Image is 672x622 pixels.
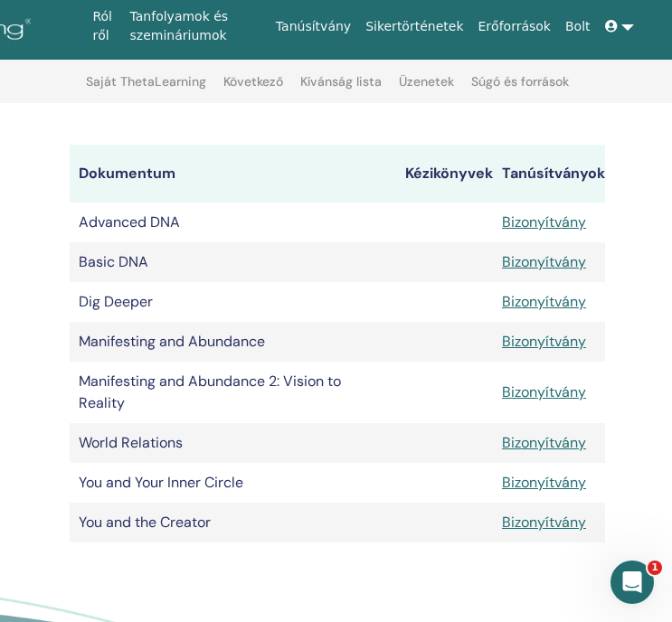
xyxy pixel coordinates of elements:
[399,74,454,103] a: Üzenetek
[223,74,283,103] a: Következő
[70,322,396,362] td: Manifesting and Abundance
[502,382,586,401] a: Bizonyítvány
[396,145,493,203] th: Kézikönyvek
[70,463,396,503] td: You and Your Inner Circle
[558,10,598,43] a: Bolt
[70,145,396,203] th: Dokumentum
[471,10,558,43] a: Erőforrások
[493,145,605,203] th: Tanúsítványok
[70,503,396,542] td: You and the Creator
[471,74,569,103] a: Súgó és források
[502,212,586,231] a: Bizonyítvány
[86,74,206,103] a: Saját ThetaLearning
[70,282,396,322] td: Dig Deeper
[502,433,586,452] a: Bizonyítvány
[502,292,586,311] a: Bizonyítvány
[70,242,396,282] td: Basic DNA
[610,561,654,604] iframe: Intercom live chat
[70,362,396,423] td: Manifesting and Abundance 2: Vision to Reality
[648,561,662,575] span: 1
[358,10,470,43] a: Sikertörténetek
[502,513,586,532] a: Bizonyítvány
[502,473,586,492] a: Bizonyítvány
[300,74,382,103] a: Kívánság lista
[70,423,396,463] td: World Relations
[269,10,358,43] a: Tanúsítvány
[502,332,586,351] a: Bizonyítvány
[502,252,586,271] a: Bizonyítvány
[70,203,396,242] td: Advanced DNA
